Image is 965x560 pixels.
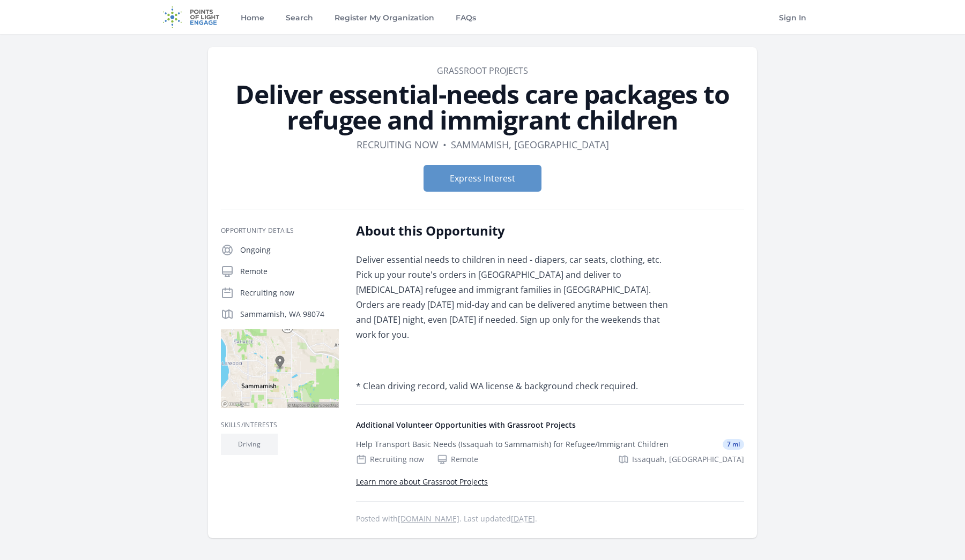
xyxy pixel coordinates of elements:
[356,514,744,523] p: Posted with . Last updated .
[240,287,339,298] p: Recruiting now
[221,434,278,455] li: Driving
[356,439,669,450] div: Help Transport Basic Needs (Issaquah to Sammamish) for Refugee/Immigrant Children
[221,421,339,429] h3: Skills/Interests
[437,65,528,77] a: Grassroot Projects
[511,513,535,524] abbr: Fri, Aug 8, 2025 10:49 PM
[443,137,447,152] div: •
[437,454,478,465] div: Remote
[240,266,339,277] p: Remote
[221,226,339,235] h3: Opportunity Details
[357,137,439,152] dd: Recruiting now
[424,165,541,192] button: Express Interest
[632,454,744,465] span: Issaquah, [GEOGRAPHIC_DATA]
[352,430,748,473] a: Help Transport Basic Needs (Issaquah to Sammamish) for Refugee/Immigrant Children 7 mi Recruiting...
[356,420,744,430] h4: Additional Volunteer Opportunities with Grassroot Projects
[221,81,744,133] h1: Deliver essential-needs care packages to refugee and immigrant children
[398,513,459,524] a: [DOMAIN_NAME]
[240,309,339,320] p: Sammamish, WA 98074
[356,379,670,393] p: * Clean driving record, valid WA license & background check required.
[356,222,670,239] h2: About this Opportunity
[356,252,670,342] p: Deliver essential needs to children in need - diapers, car seats, clothing, etc. Pick up your rou...
[723,439,744,450] span: 7 mi
[356,454,424,465] div: Recruiting now
[356,476,488,487] a: Learn more about Grassroot Projects
[221,329,339,408] img: Map
[451,137,609,152] dd: Sammamish, [GEOGRAPHIC_DATA]
[240,245,339,255] p: Ongoing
